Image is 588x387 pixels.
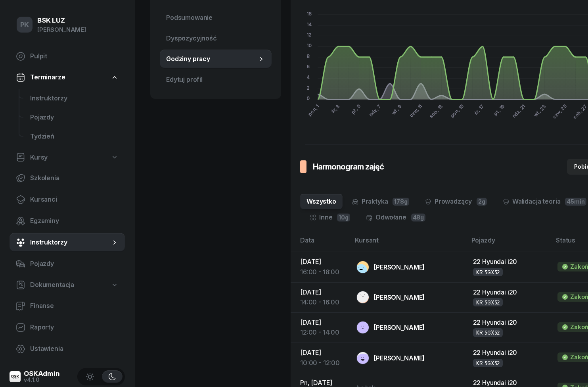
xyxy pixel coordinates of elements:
div: KR 5GX52 [476,329,500,336]
tspan: pt, 19 [492,103,506,117]
tspan: śr, 3 [330,103,341,115]
span: Egzaminy [30,216,119,226]
td: [DATE] [291,343,350,373]
span: 2g [477,198,487,206]
span: PK [20,21,29,28]
span: Godziny pracy [166,54,257,64]
th: Pojazdy [467,235,552,252]
tspan: 4 [306,74,310,80]
a: Instruktorzy [24,89,125,108]
a: Raporty [10,318,125,337]
span: Terminarze [30,72,65,83]
th: Data [291,235,350,252]
tspan: 14 [306,21,312,27]
tspan: czw, 25 [551,103,568,120]
a: Pojazdy [24,108,125,127]
div: 22 Hyundai i20 [473,318,545,328]
div: [PERSON_NAME] [374,355,425,361]
a: Terminarze [10,68,125,87]
div: 10:00 - 12:00 [300,358,344,368]
a: Podsumowanie [160,8,272,27]
a: Instruktorzy [10,233,125,252]
span: Instruktorzy [30,93,119,104]
tspan: pt, 5 [350,103,362,115]
span: 178g [393,198,409,206]
tspan: 2 [306,85,310,91]
div: 14:00 - 16:00 [300,297,344,308]
a: Wszystko [300,194,343,210]
div: 12:00 - 14:00 [300,327,344,338]
tspan: 16 [306,11,312,17]
span: Finanse [30,301,119,311]
a: Kursy [10,148,125,167]
a: Prowadzący [419,194,493,210]
div: OSKAdmin [24,370,60,377]
tspan: wt, 9 [390,103,403,116]
div: [PERSON_NAME] [374,324,425,331]
a: Odwołane [360,210,432,225]
th: Kursant [350,235,466,252]
span: Instruktorzy [30,237,111,248]
div: [PERSON_NAME] [37,25,86,35]
span: Podsumowanie [166,13,265,23]
span: Raporty [30,322,119,333]
div: [PERSON_NAME] [374,294,425,300]
h3: Harmonogram zajęć [313,160,384,173]
a: Godziny pracy [160,50,272,69]
div: 22 Hyundai i20 [473,348,545,358]
a: Inne [303,210,356,225]
tspan: 12 [306,32,312,38]
a: Finanse [10,297,125,316]
span: Szkolenia [30,173,119,183]
span: Kursy [30,152,48,163]
tspan: śr, 17 [473,103,485,116]
a: Pulpit [10,47,125,66]
tspan: czw, 11 [408,103,423,118]
a: Tydzień [24,127,125,146]
a: Ustawienia [10,339,125,358]
tspan: pon, 15 [449,103,465,119]
a: Egzaminy [10,212,125,231]
tspan: 6 [306,64,310,69]
span: Kursanci [30,194,119,205]
span: Edytuj profil [166,75,265,85]
td: [DATE] [291,282,350,312]
td: [DATE] [291,312,350,343]
span: Pojazdy [30,259,119,269]
tspan: ndz, 21 [511,103,527,119]
span: Dokumentacja [30,280,74,290]
span: 10g [337,214,350,221]
a: Edytuj profil [160,70,272,89]
span: Pojazdy [30,112,119,123]
tspan: ndz, 7 [368,103,382,117]
tspan: 0 [306,95,310,101]
a: Pojazdy [10,254,125,273]
div: KR 5GX52 [476,269,500,275]
div: 16:00 - 18:00 [300,267,344,277]
span: Ustawienia [30,344,119,354]
a: Praktyka [346,194,416,210]
div: 22 Hyundai i20 [473,257,545,267]
div: BSK LUZ [37,17,86,24]
span: 45min [565,198,586,206]
div: [PERSON_NAME] [374,264,425,270]
tspan: 10 [306,42,312,48]
tspan: wt, 23 [532,103,547,118]
a: Kursanci [10,190,125,209]
tspan: sob, 13 [428,103,444,119]
a: Dyspozycyjność [160,29,272,48]
span: Pulpit [30,51,119,62]
tspan: 8 [306,53,310,59]
span: Dyspozycyjność [166,33,265,44]
div: KR 5GX52 [476,299,500,306]
tspan: pon, 1 [306,103,320,117]
div: v4.1.0 [24,377,60,383]
a: Dokumentacja [10,276,125,294]
img: logo-xs@2x.png [10,371,21,382]
span: Tydzień [30,131,119,142]
div: 22 Hyundai i20 [473,287,545,298]
a: Szkolenia [10,169,125,188]
div: KR 5GX52 [476,360,500,366]
span: 48g [411,214,426,221]
td: [DATE] [291,252,350,282]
